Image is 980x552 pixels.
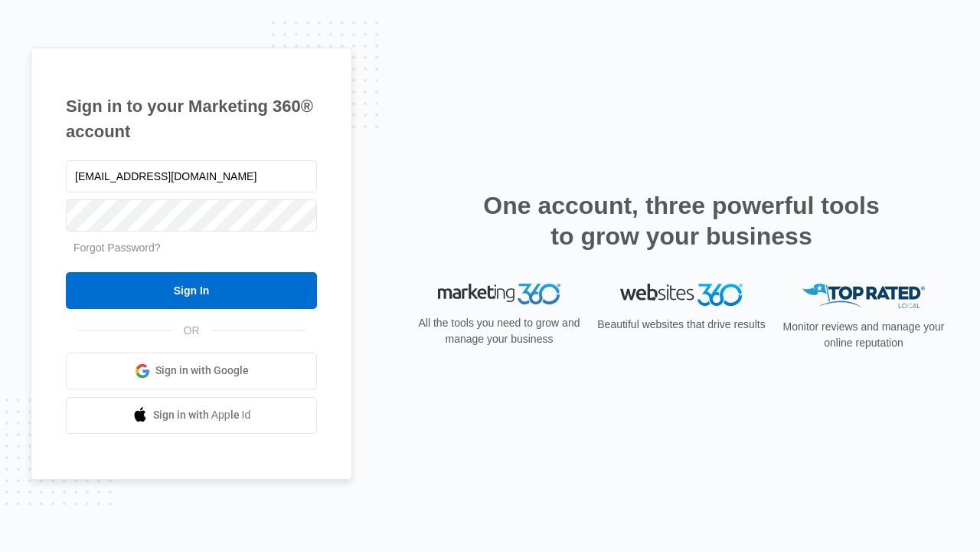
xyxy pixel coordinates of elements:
[479,190,884,251] h2: One account, three powerful tools to grow your business
[153,407,251,423] span: Sign in with Apple Id
[73,242,161,254] a: Forgot Password?
[155,363,249,379] span: Sign in with Google
[66,397,317,434] a: Sign in with Apple Id
[802,284,925,309] img: Top Rated Local
[66,272,317,309] input: Sign In
[66,94,317,144] h1: Sign in to your Marketing 360® account
[778,319,949,351] p: Monitor reviews and manage your online reputation
[596,317,767,333] p: Beautiful websites that drive results
[620,284,743,306] img: Websites 360
[66,353,317,389] a: Sign in with Google
[413,315,585,347] p: All the tools you need to grow and manage your business
[66,160,317,192] input: Email
[173,323,211,339] span: OR
[438,284,560,305] img: Marketing 360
